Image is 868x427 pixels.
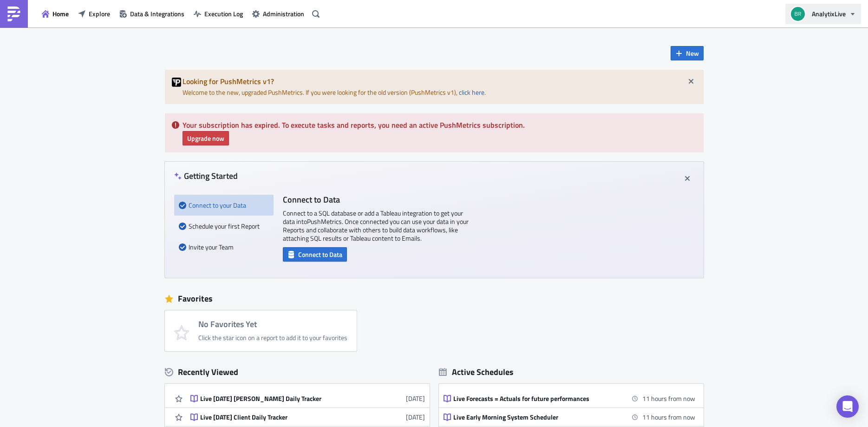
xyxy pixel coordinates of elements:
[7,7,21,21] img: PushMetrics
[73,7,115,21] button: Explore
[444,389,695,407] a: Live Forecasts = Actuals for future performances11 hours from now
[183,78,697,85] h5: Looking for PushMetrics v1?
[183,131,229,145] button: Upgrade now
[165,70,704,104] div: Welcome to the new, upgraded PushMetrics. If you were looking for the old version (PushMetrics v1...
[198,320,347,329] h4: No Favorites Yet
[89,9,110,19] span: Explore
[198,334,347,342] div: Click the star icon on a report to add it to your favorites
[790,6,806,22] img: Avatar
[459,87,484,97] a: click here
[204,9,243,19] span: Execution Log
[812,9,846,19] span: AnalytixLive
[183,121,697,129] h5: Your subscription has expired. To execute tasks and reports, you need an active PushMetrics subsc...
[190,408,425,426] a: Live [DATE] Client Daily Tracker[DATE]
[200,394,363,403] div: Live [DATE] [PERSON_NAME] Daily Tracker
[686,48,699,58] span: New
[406,394,425,403] time: 2025-09-08T22:06:47Z
[453,394,616,403] div: Live Forecasts = Actuals for future performances
[200,413,363,421] div: Live [DATE] Client Daily Tracker
[189,7,248,21] button: Execution Log
[439,367,514,377] div: Active Schedules
[187,133,224,143] span: Upgrade now
[406,412,425,422] time: 2025-09-08T16:41:38Z
[263,9,304,19] span: Administration
[283,249,347,258] a: Connect to Data
[115,7,189,21] button: Data & Integrations
[165,292,704,306] div: Favorites
[179,195,269,216] div: Connect to your Data
[283,195,469,204] h4: Connect to Data
[190,389,425,407] a: Live [DATE] [PERSON_NAME] Daily Tracker[DATE]
[283,209,469,243] p: Connect to a SQL database or add a Tableau integration to get your data into PushMetrics . Once c...
[785,4,861,24] button: AnalytixLive
[52,9,69,19] span: Home
[179,236,269,257] div: Invite your Team
[444,408,695,426] a: Live Early Morning System Scheduler11 hours from now
[165,365,430,379] div: Recently Viewed
[174,171,238,181] h4: Getting Started
[453,413,616,421] div: Live Early Morning System Scheduler
[283,247,347,262] button: Connect to Data
[836,395,859,418] div: Open Intercom Messenger
[671,46,704,60] button: New
[37,7,73,21] button: Home
[248,7,309,21] button: Administration
[130,9,184,19] span: Data & Integrations
[179,216,269,236] div: Schedule your first Report
[642,412,695,422] time: 2025-09-15 07:36
[642,394,695,403] time: 2025-09-15 07:27
[298,250,342,259] span: Connect to Data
